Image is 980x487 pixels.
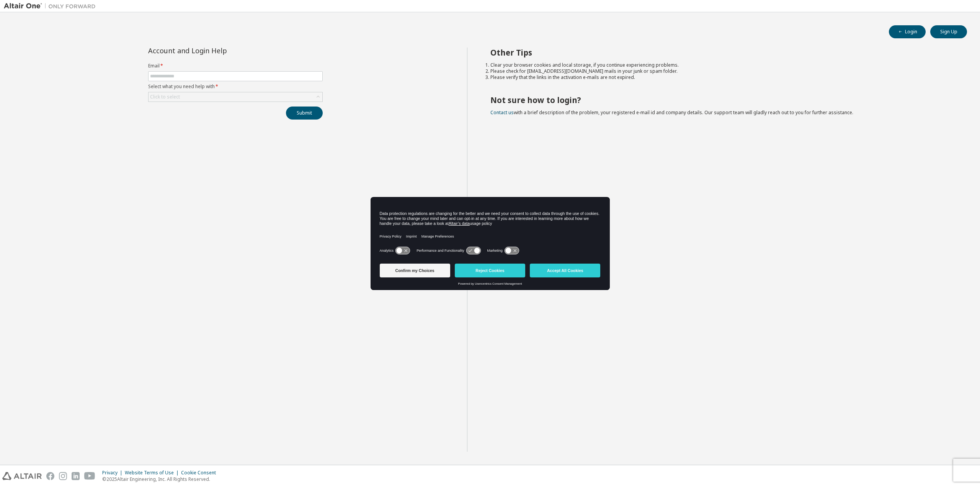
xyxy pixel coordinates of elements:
[148,63,323,69] label: Email
[490,95,954,105] h2: Not sure how to login?
[930,25,967,38] button: Sign Up
[149,92,322,102] div: Click to select
[102,476,220,482] p: © 2025 Altair Engineering, Inc. All Rights Reserved.
[490,48,954,57] h2: Other Tips
[490,62,954,68] li: Clear your browser cookies and local storage, if you continue experiencing problems.
[150,94,180,100] div: Click to select
[181,470,220,476] div: Cookie Consent
[72,472,80,480] img: linkedin.svg
[46,472,54,480] img: facebook.svg
[148,84,323,90] label: Select what you need help with
[59,472,67,480] img: instagram.svg
[125,470,181,476] div: Website Terms of Use
[102,470,125,476] div: Privacy
[490,68,954,74] li: Please check for [EMAIL_ADDRESS][DOMAIN_NAME] mails in your junk or spam folder.
[889,25,926,38] button: Login
[286,107,323,120] button: Submit
[84,472,95,480] img: youtube.svg
[490,74,954,80] li: Please verify that the links in the activation e-mails are not expired.
[2,472,42,480] img: altair_logo.svg
[4,2,100,10] img: Altair One
[490,109,853,116] span: with a brief description of the problem, your registered e-mail id and company details. Our suppo...
[148,48,288,54] div: Account and Login Help
[490,109,514,116] a: Contact us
